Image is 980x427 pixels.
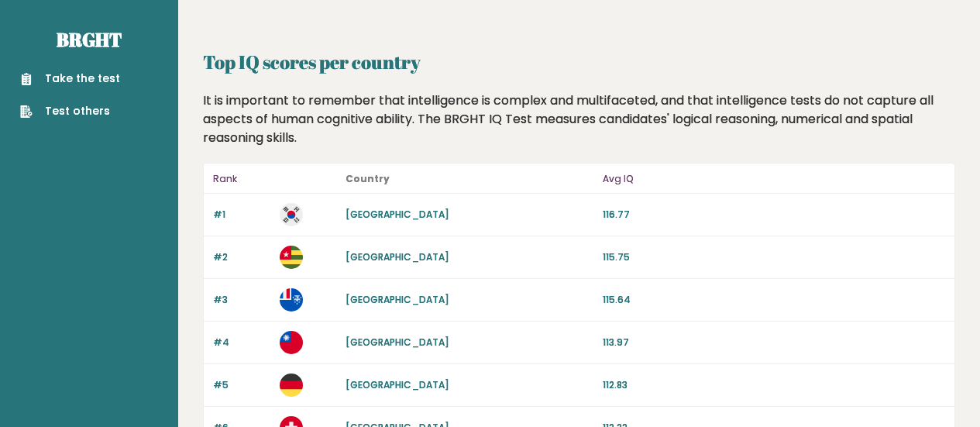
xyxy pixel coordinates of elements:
b: Country [346,172,390,185]
a: Take the test [20,71,120,87]
p: 113.97 [603,336,945,350]
img: kr.svg [280,203,303,226]
a: [GEOGRAPHIC_DATA] [346,378,449,391]
p: Rank [213,170,270,188]
h2: Top IQ scores per country [203,48,955,76]
img: tw.svg [280,331,303,354]
p: Avg IQ [603,170,945,188]
img: tg.svg [280,246,303,269]
a: [GEOGRAPHIC_DATA] [346,250,449,263]
p: #1 [213,208,270,222]
img: tf.svg [280,288,303,312]
p: #3 [213,293,270,307]
a: Brght [57,27,122,52]
p: 115.64 [603,293,945,307]
a: [GEOGRAPHIC_DATA] [346,293,449,306]
p: #5 [213,378,270,392]
a: [GEOGRAPHIC_DATA] [346,336,449,349]
div: It is important to remember that intelligence is complex and multifaceted, and that intelligence ... [198,91,961,147]
a: [GEOGRAPHIC_DATA] [346,208,449,221]
p: 116.77 [603,208,945,222]
p: #2 [213,250,270,264]
a: Test others [20,103,120,119]
p: 112.83 [603,378,945,392]
p: #4 [213,336,270,350]
img: de.svg [280,374,303,397]
p: 115.75 [603,250,945,264]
